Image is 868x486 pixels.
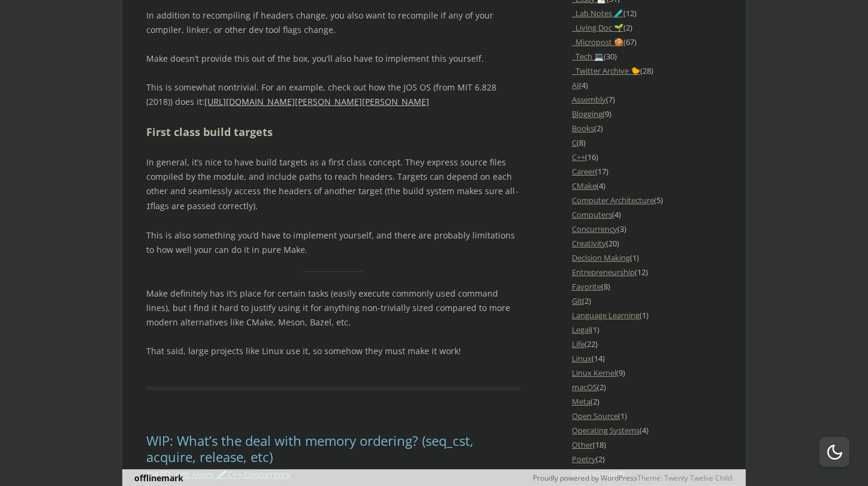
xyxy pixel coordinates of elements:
[572,180,596,191] a: CMake
[572,294,722,308] li: (2)
[572,92,722,107] li: (7)
[572,236,722,250] li: (20)
[572,22,623,33] a: _Living Doc 🌱
[572,425,640,436] a: Operating Systems
[572,382,597,393] a: macOS
[572,195,654,206] a: Computer Architecture
[572,80,579,90] a: AI
[572,152,585,162] a: C++
[572,150,722,164] li: (16)
[572,123,594,134] a: Books
[572,179,722,193] li: (4)
[146,469,170,480] time: [DATE]
[572,193,722,207] li: (5)
[572,454,596,464] a: Poetry
[572,466,722,481] li: (4)
[572,351,722,366] li: (14)
[572,137,577,148] a: C
[204,96,429,107] a: [URL][DOMAIN_NAME][PERSON_NAME][PERSON_NAME]
[572,37,623,47] a: _Micropost 🍪
[146,228,521,257] p: This is also something you’d have to implement yourself, and there are probably limitations to ho...
[572,367,616,378] a: Linux Kernel
[572,250,722,265] li: (1)
[146,123,521,141] h2: First class build targets
[572,279,722,294] li: (8)
[572,337,722,351] li: (22)
[572,224,617,234] a: Concurrency
[572,308,722,322] li: (1)
[572,209,612,220] a: Computers
[572,452,722,466] li: (2)
[572,439,593,450] a: Other
[572,281,601,292] a: Favorite
[572,238,606,249] a: Creativity
[146,286,521,330] p: Make definitely has it’s place for certain tasks (easily execute commonly used command lines), bu...
[572,322,722,337] li: (1)
[572,394,722,409] li: (2)
[572,222,722,236] li: (3)
[572,252,630,263] a: Decision Making
[572,166,595,177] a: Career
[572,51,604,62] a: _Tech 💻
[244,469,290,480] a: Concurrency
[572,295,582,306] a: Git
[572,410,618,421] a: Open Source
[572,108,602,119] a: Blogging
[533,473,637,483] a: Proudly powered by WordPress
[572,6,722,20] li: (12)
[572,64,722,78] li: (28)
[572,107,722,121] li: (9)
[146,155,521,214] p: In general, it’s nice to have build targets as a first class concept. They express source files c...
[172,469,226,480] a: _Lab Notes 🧪
[572,164,722,179] li: (17)
[572,265,722,279] li: (12)
[572,94,606,105] a: Assembly
[572,8,623,19] a: _Lab Notes 🧪
[572,267,635,277] a: Entrepreneurship
[572,121,722,135] li: (2)
[572,409,722,423] li: (1)
[572,310,640,321] a: Language Learning
[572,65,640,76] a: _Twitter Archive 🐤
[572,468,616,479] a: Productivity
[572,353,592,364] a: Linux
[228,469,242,480] a: C++
[134,472,183,484] a: offlinemark
[146,80,521,109] p: This is somewhat nontrivial. For an example, check out how the JOS OS (from MIT 6.828 (2018)) doe...
[572,423,722,437] li: (4)
[374,470,734,485] div: Theme: Twenty Twelve Child.
[572,396,590,407] a: Meta
[146,52,521,66] p: Make doesn’t provide this out of the box, you’ll also have to implement this yourself.
[572,380,722,394] li: (2)
[146,431,474,465] a: WIP: What’s the deal with memory ordering? (seq_cst, acquire, release, etc)
[146,469,290,480] i: : , ,
[572,35,722,49] li: (67)
[146,8,521,37] p: In addition to recompiling if headers change, you also want to recompile if any of your compiler,...
[572,324,590,335] a: Legal
[572,135,722,150] li: (8)
[572,20,722,35] li: (2)
[572,437,722,452] li: (18)
[146,344,521,358] p: That said, large projects like Linux use it, so somehow they must make it work!
[572,366,722,380] li: (9)
[572,339,584,349] a: Life
[572,207,722,222] li: (4)
[572,49,722,64] li: (30)
[572,78,722,92] li: (4)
